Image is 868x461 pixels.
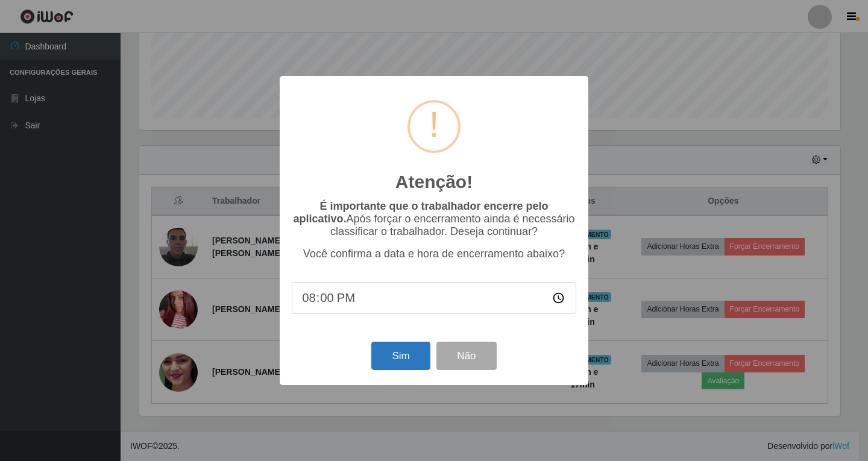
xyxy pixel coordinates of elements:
[436,342,496,370] button: Não
[293,200,548,225] b: É importante que o trabalhador encerre pelo aplicativo.
[395,171,473,193] h2: Atenção!
[371,342,430,370] button: Sim
[292,200,576,238] p: Após forçar o encerramento ainda é necessário classificar o trabalhador. Deseja continuar?
[292,248,576,260] p: Você confirma a data e hora de encerramento abaixo?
